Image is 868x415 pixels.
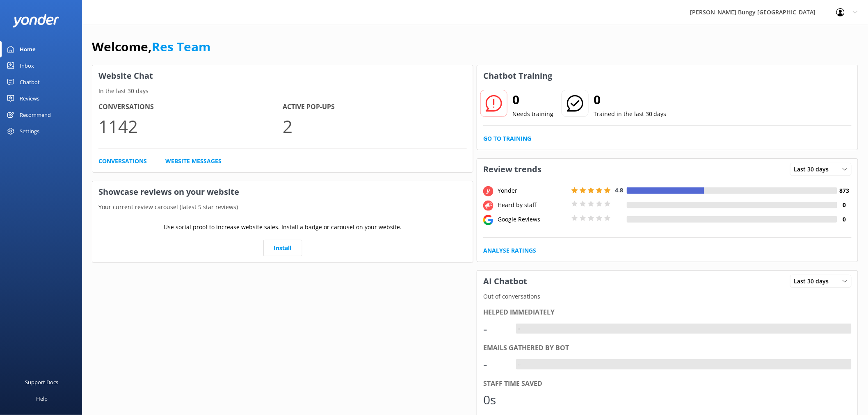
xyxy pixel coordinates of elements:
[516,324,522,334] div: -
[483,307,852,318] div: Helped immediately
[98,112,283,140] p: 1142
[92,87,473,96] p: In the last 30 days
[483,134,531,143] a: Go to Training
[20,90,39,107] div: Reviews
[594,90,667,109] h2: 0
[837,201,852,210] h4: 0
[98,157,147,166] a: Conversations
[615,186,623,194] span: 4.8
[36,390,48,407] div: Help
[263,240,302,256] a: Install
[496,215,569,224] div: Google Reviews
[483,390,508,410] div: 0s
[837,215,852,224] h4: 0
[594,109,667,119] p: Trained in the last 30 days
[20,123,39,139] div: Settings
[165,157,222,166] a: Website Messages
[483,319,508,339] div: -
[20,107,51,123] div: Recommend
[98,102,283,112] h4: Conversations
[512,90,553,109] h2: 0
[483,343,852,353] div: Emails gathered by bot
[20,41,36,57] div: Home
[477,292,858,301] p: Out of conversations
[496,201,569,210] div: Heard by staff
[283,112,467,140] p: 2
[25,374,59,390] div: Support Docs
[496,186,569,195] div: Yonder
[92,65,473,87] h3: Website Chat
[512,109,553,119] p: Needs training
[483,379,852,389] div: Staff time saved
[92,203,473,212] p: Your current review carousel (latest 5 star reviews)
[20,74,40,90] div: Chatbot
[12,14,59,27] img: yonder-white-logo.png
[794,165,834,174] span: Last 30 days
[516,359,522,370] div: -
[92,37,210,57] h1: Welcome,
[837,186,852,195] h4: 873
[283,102,467,112] h4: Active Pop-ups
[483,246,536,255] a: Analyse Ratings
[477,65,558,87] h3: Chatbot Training
[92,181,473,203] h3: Showcase reviews on your website
[20,57,34,74] div: Inbox
[483,355,508,374] div: -
[477,271,533,292] h3: AI Chatbot
[164,223,402,232] p: Use social proof to increase website sales. Install a badge or carousel on your website.
[477,159,548,180] h3: Review trends
[152,38,210,55] a: Res Team
[794,277,834,286] span: Last 30 days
